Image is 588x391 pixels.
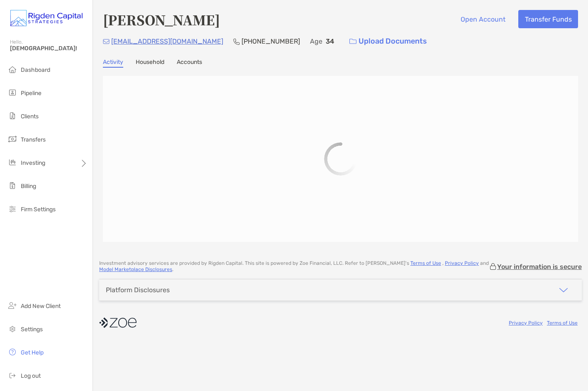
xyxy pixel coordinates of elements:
img: settings icon [7,324,17,334]
img: Zoe Logo [10,3,83,33]
p: 34 [326,36,334,46]
img: add_new_client icon [7,301,17,310]
button: Transfer Funds [518,10,578,28]
a: Model Marketplace Disclosures [99,266,172,272]
a: Privacy Policy [445,260,479,266]
a: Household [136,59,164,68]
img: billing icon [7,181,17,191]
span: Log out [21,372,41,379]
img: pipeline icon [7,88,17,98]
img: investing icon [7,157,17,167]
img: company logo [99,313,137,332]
span: Clients [21,113,39,120]
span: Dashboard [21,66,50,73]
a: Accounts [177,59,202,68]
h4: [PERSON_NAME] [103,10,220,29]
div: Platform Disclosures [106,286,170,294]
p: Investment advisory services are provided by Rigden Capital . This site is powered by Zoe Financi... [99,260,489,273]
p: Age [310,36,322,46]
span: [DEMOGRAPHIC_DATA]! [10,45,88,52]
p: Your information is secure [497,263,582,271]
p: [PHONE_NUMBER] [242,36,300,46]
img: Phone Icon [233,38,240,45]
img: icon arrow [559,285,568,295]
span: Add New Client [21,303,61,310]
span: Firm Settings [21,206,56,213]
img: firm-settings icon [7,204,17,214]
img: clients icon [7,111,17,121]
img: button icon [349,39,356,44]
a: Privacy Policy [509,320,543,326]
img: get-help icon [7,347,17,357]
a: Activity [103,59,123,68]
img: Email Icon [103,39,110,44]
img: logout icon [7,370,17,380]
span: Transfers [21,136,46,143]
button: Open Account [454,10,512,28]
p: [EMAIL_ADDRESS][DOMAIN_NAME] [111,36,223,46]
a: Terms of Use [547,320,578,326]
a: Upload Documents [344,32,432,50]
img: dashboard icon [7,64,17,74]
a: Terms of Use [410,260,441,266]
span: Pipeline [21,90,41,97]
span: Billing [21,183,36,190]
span: Settings [21,326,43,333]
span: Investing [21,159,45,166]
img: transfers icon [7,134,17,144]
span: Get Help [21,349,44,356]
